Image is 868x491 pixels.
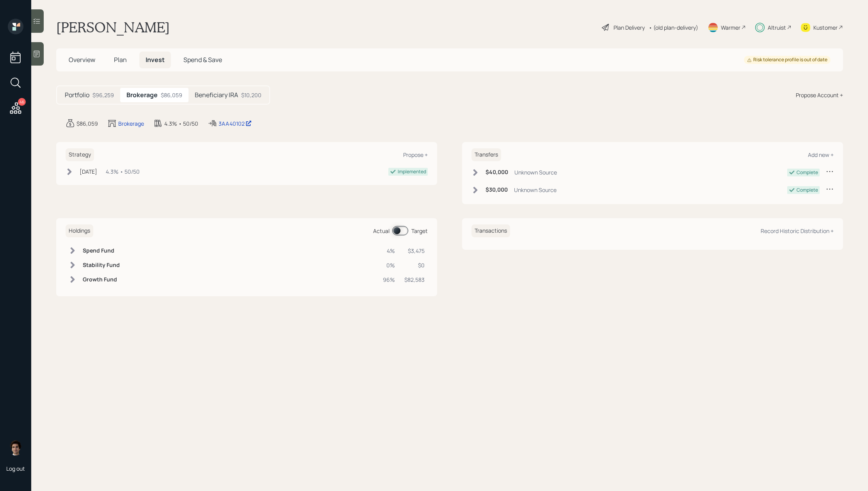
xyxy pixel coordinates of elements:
[768,23,786,32] div: Altruist
[183,55,222,64] span: Spend & Save
[404,261,425,269] div: $0
[514,186,557,194] div: Unknown Source
[161,91,182,99] div: $86,059
[195,91,238,99] h5: Beneficiary IRA
[18,98,26,106] div: 46
[486,169,508,176] h6: $40,000
[813,23,838,32] div: Kustomer
[514,168,557,176] div: Unknown Source
[747,57,827,63] div: Risk tolerance profile is out of date
[486,187,508,193] h6: $30,000
[808,151,834,158] div: Add new +
[126,91,158,99] h5: Brokerage
[219,119,252,128] div: 3AA40102
[398,168,426,175] div: Implemented
[471,148,501,161] h6: Transfers
[721,23,740,32] div: Warmer
[80,167,97,176] div: [DATE]
[404,276,425,284] div: $82,583
[114,55,127,64] span: Plan
[373,227,390,235] div: Actual
[69,55,95,64] span: Overview
[56,19,170,36] h1: [PERSON_NAME]
[6,465,25,472] div: Log out
[383,247,395,255] div: 4%
[118,119,144,128] div: Brokerage
[8,440,23,455] img: harrison-schaefer-headshot-2.png
[614,23,645,32] div: Plan Delivery
[411,227,428,235] div: Target
[164,119,198,128] div: 4.3% • 50/50
[383,261,395,269] div: 0%
[404,247,425,255] div: $3,475
[66,148,94,161] h6: Strategy
[403,151,428,158] div: Propose +
[83,247,120,254] h6: Spend Fund
[383,276,395,284] div: 96%
[649,23,698,32] div: • (old plan-delivery)
[83,276,120,283] h6: Growth Fund
[65,91,89,99] h5: Portfolio
[761,227,834,235] div: Record Historic Distribution +
[241,91,261,99] div: $10,200
[83,262,120,269] h6: Stability Fund
[92,91,114,99] div: $96,259
[797,187,818,194] div: Complete
[66,224,93,237] h6: Holdings
[471,224,510,237] h6: Transactions
[796,91,843,99] div: Propose Account +
[146,55,165,64] span: Invest
[76,119,98,128] div: $86,059
[797,169,818,176] div: Complete
[106,167,140,176] div: 4.3% • 50/50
